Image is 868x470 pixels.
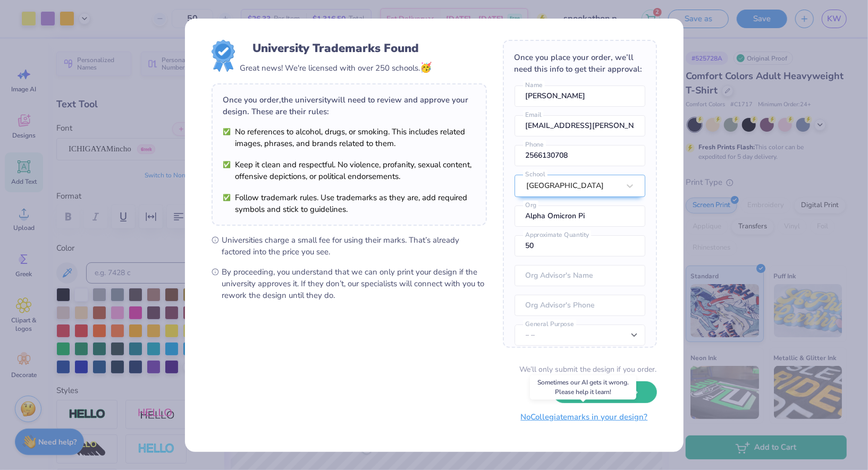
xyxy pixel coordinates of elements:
li: No references to alcohol, drugs, or smoking. This includes related images, phrases, and brands re... [223,126,475,149]
div: Sometimes our AI gets it wrong. Please help it learn! [530,375,636,399]
input: Phone [515,145,645,166]
div: Once you place your order, we’ll need this info to get their approval: [515,52,645,75]
input: Org Advisor's Name [515,265,645,286]
button: Keep Designing [553,381,657,403]
img: License badge [212,40,235,72]
input: Name [515,86,645,107]
div: Once you order, the university will need to review and approve your design. These are their rules: [223,94,475,117]
div: Great news! We're licensed with over 250 schools. [240,61,432,75]
div: We’ll only submit the design if you order. [520,364,657,375]
span: 🥳 [420,61,432,74]
input: Email [515,115,645,136]
input: Org [515,206,645,227]
button: NoCollegiatemarks in your design? [512,406,657,428]
li: Follow trademark rules. Use trademarks as they are, add required symbols and stick to guidelines. [223,192,475,215]
span: By proceeding, you understand that we can only print your design if the university approves it. I... [222,266,487,301]
div: University Trademarks Found [253,40,419,57]
span: Universities charge a small fee for using their marks. That’s already factored into the price you... [222,234,487,258]
li: Keep it clean and respectful. No violence, profanity, sexual content, offensive depictions, or po... [223,159,475,182]
input: Approximate Quantity [515,235,645,257]
input: Org Advisor's Phone [515,295,645,316]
